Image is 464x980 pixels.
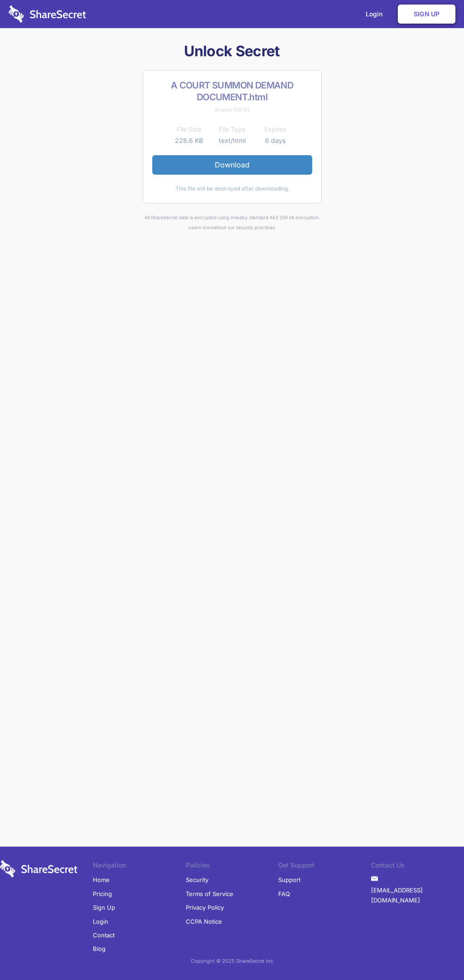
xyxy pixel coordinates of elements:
[254,135,297,146] td: 6 days
[93,901,115,914] a: Sign Up
[186,873,208,887] a: Security
[371,883,464,907] a: [EMAIL_ADDRESS][DOMAIN_NAME]
[93,915,108,928] a: Login
[93,928,115,942] a: Contact
[152,79,312,103] h2: A COURT SUMMON DEMAND DOCUMENT.html
[398,5,455,24] a: Sign Up
[152,155,312,174] a: Download
[9,5,86,23] img: logo-wordmark-white-trans-d4663122ce5f474addd5e946df7df03e33cb6a1c49d2221995e7729f52c070b2.svg
[371,860,464,873] li: Contact Us
[186,860,279,873] li: Policies
[168,124,211,135] th: File Size
[278,887,290,901] a: FAQ
[188,225,214,230] a: Learn more
[211,124,254,135] th: File Type
[93,942,106,955] a: Blog
[186,887,233,901] a: Terms of Service
[278,860,371,873] li: Get Support
[211,135,254,146] td: text/html
[152,184,312,194] div: This file will be destroyed after downloading.
[93,873,110,887] a: Home
[168,135,211,146] td: 228.6 KB
[186,915,222,928] a: CCPA Notice
[93,887,112,901] a: Pricing
[93,860,186,873] li: Navigation
[254,124,297,135] th: Expires
[152,105,312,115] div: Shared [DATE]
[278,873,300,887] a: Support
[186,901,224,914] a: Privacy Policy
